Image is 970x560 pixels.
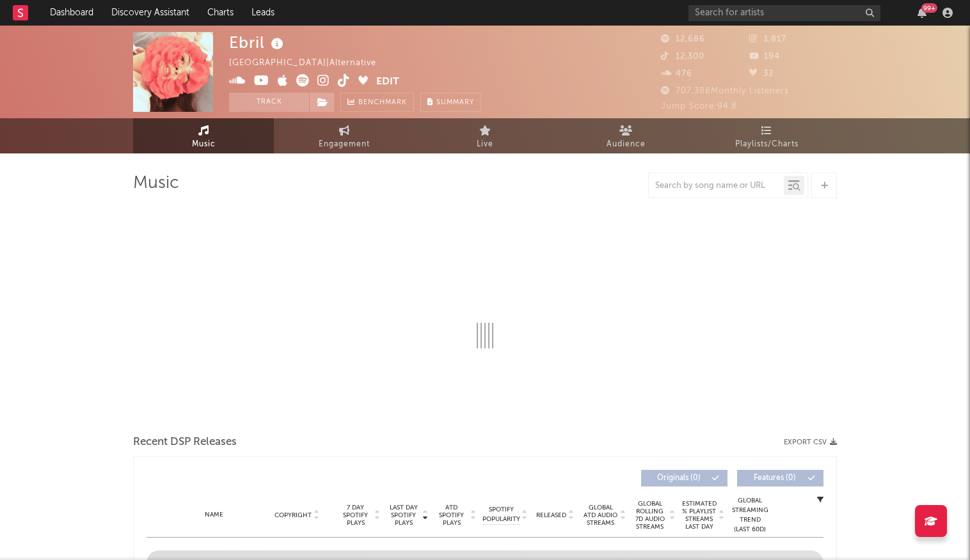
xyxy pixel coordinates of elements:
input: Search by song name or URL [649,181,784,191]
span: Benchmark [358,95,407,111]
span: Engagement [319,137,370,152]
div: [GEOGRAPHIC_DATA] | Alternative [229,56,391,71]
a: Live [415,118,555,153]
span: 476 [661,70,692,78]
a: Engagement [274,118,415,153]
button: Track [229,93,309,112]
span: ATD Spotify Plays [434,504,468,527]
span: Copyright [274,511,312,519]
a: Playlists/Charts [696,118,837,153]
span: Estimated % Playlist Streams Last Day [681,500,717,531]
div: Ebril [229,32,287,53]
a: Benchmark [340,93,414,112]
button: 99+ [918,8,926,18]
span: 194 [749,52,780,61]
span: Features ( 0 ) [745,474,804,482]
span: 707,388 Monthly Listeners [661,87,789,95]
div: Global Streaming Trend (Last 60D) [731,496,769,534]
span: Playlists/Charts [735,137,799,152]
span: Recent DSP Releases [133,435,237,450]
span: Last Day Spotify Plays [386,504,420,527]
div: Name [172,510,256,520]
span: 1,817 [749,35,786,43]
span: Released [536,511,566,519]
a: Music [133,118,274,153]
span: Global Rolling 7D Audio Streams [632,500,667,531]
span: Audience [607,137,646,152]
span: Originals ( 0 ) [649,474,708,482]
span: 32 [749,70,774,78]
span: Live [477,137,493,152]
span: 12,300 [661,52,704,61]
button: Summary [420,93,481,112]
span: Global ATD Audio Streams [583,504,618,527]
div: 99 + [921,3,937,13]
span: 7 Day Spotify Plays [338,504,372,527]
span: Spotify Popularity [482,505,520,524]
button: Edit [376,74,399,90]
span: Summary [436,99,474,106]
a: Audience [555,118,696,153]
input: Search for artists [688,5,880,21]
button: Originals(0) [641,470,727,486]
span: Music [192,137,216,152]
button: Export CSV [784,439,837,446]
span: 12,686 [661,35,705,43]
span: Jump Score: 94.8 [661,102,737,111]
button: Features(0) [737,470,823,486]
